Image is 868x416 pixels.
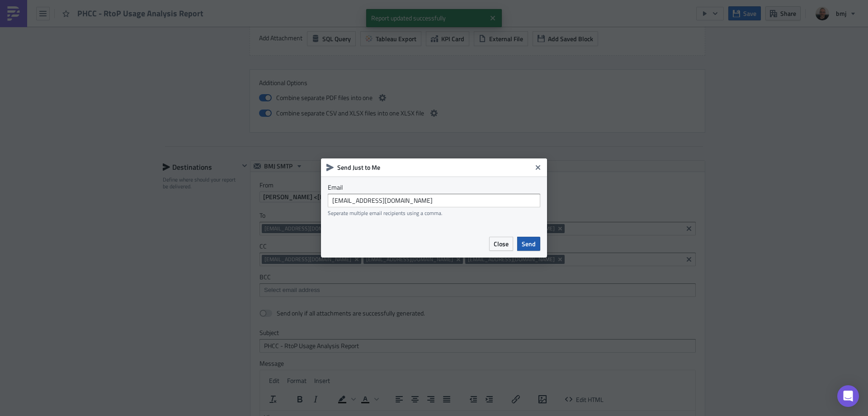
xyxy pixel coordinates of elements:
[489,237,513,251] button: Close
[328,210,540,216] div: Seperate multiple email recipients using a comma.
[517,237,540,251] button: Send
[494,239,509,249] span: Close
[4,43,432,51] p: Note: The report is exported from [GEOGRAPHIC_DATA].
[4,63,432,71] p: Thanks,
[4,4,432,91] body: Rich Text Area. Press ALT-0 for help.
[522,239,536,249] span: Send
[4,4,432,11] p: Hi,
[837,385,859,407] div: Open Intercom Messenger
[531,161,545,174] button: Close
[4,24,432,31] p: Please find attached the monthly PHCC - RtoP Usage Analysis Report.
[337,163,532,172] h6: Send Just to Me
[328,183,540,191] label: Email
